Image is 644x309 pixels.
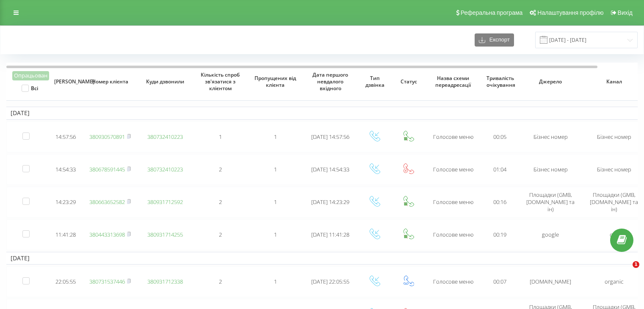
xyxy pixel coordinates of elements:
[311,198,349,206] span: [DATE] 14:23:29
[426,219,481,250] td: Голосове меню
[147,166,183,173] a: 380732410223
[363,75,386,88] span: Тип дзвінка
[432,75,474,88] span: Назва схеми переадресації
[426,266,481,297] td: Голосове меню
[219,198,222,206] span: 2
[89,231,125,238] a: 380443313698
[519,154,582,185] td: Бізнес номер
[49,154,83,185] td: 14:54:33
[615,261,636,281] iframe: Intercom live chat
[481,219,519,250] td: 00:19
[274,133,277,141] span: 1
[89,166,125,173] a: 380678591445
[397,78,420,85] span: Статус
[219,133,222,141] span: 1
[274,166,277,173] span: 1
[49,187,83,218] td: 14:23:29
[89,78,131,85] span: Номер клієнта
[310,72,351,91] span: Дата першого невдалого вхідного
[219,166,222,173] span: 2
[461,9,523,16] span: Реферальна програма
[89,198,125,206] a: 380663652582
[633,261,639,268] span: 1
[485,37,510,43] span: Експорт
[311,278,349,285] span: [DATE] 22:05:55
[274,278,277,285] span: 1
[254,75,296,88] span: Пропущених від клієнта
[147,278,183,285] a: 380931712338
[618,9,633,16] span: Вихід
[519,187,582,218] td: Площадки (GMB, [DOMAIN_NAME] та ін)
[589,78,639,85] span: Канал
[481,121,519,152] td: 00:05
[537,9,603,16] span: Налаштування профілю
[519,219,582,250] td: google
[481,266,519,297] td: 00:07
[199,72,241,91] span: Кількість спроб зв'язатися з клієнтом
[475,33,514,47] button: Експорт
[311,133,349,141] span: [DATE] 14:57:56
[486,75,513,88] span: Тривалість очікування
[426,154,481,185] td: Голосове меню
[49,266,83,297] td: 22:05:55
[426,121,481,152] td: Голосове меню
[89,133,125,141] a: 380930570891
[54,78,77,85] span: [PERSON_NAME]
[89,278,125,285] a: 380731537446
[274,231,277,238] span: 1
[481,154,519,185] td: 01:04
[147,198,183,206] a: 380931712592
[311,231,349,238] span: [DATE] 11:41:28
[219,231,222,238] span: 2
[526,78,575,85] span: Джерело
[426,187,481,218] td: Голосове меню
[519,266,582,297] td: [DOMAIN_NAME]
[219,278,222,285] span: 2
[147,231,183,238] a: 380931714255
[49,121,83,152] td: 14:57:56
[481,187,519,218] td: 00:16
[519,121,582,152] td: Бізнес номер
[274,198,277,206] span: 1
[311,166,349,173] span: [DATE] 14:54:33
[144,78,186,85] span: Куди дзвонили
[22,85,38,92] label: Всі
[49,219,83,250] td: 11:41:28
[147,133,183,141] a: 380732410223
